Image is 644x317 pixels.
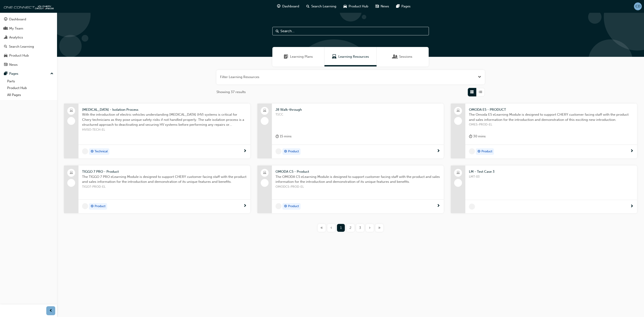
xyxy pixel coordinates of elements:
[2,24,55,33] a: My Team
[82,184,247,189] span: TIGO7-PROD-EL
[469,204,475,210] span: undefined-icon
[469,174,633,179] span: LMT-03
[469,169,633,174] span: LM - Test Case 3
[272,47,324,66] a: Learning PlansLearning Plans
[481,149,492,154] span: Product
[4,45,7,49] span: search-icon
[381,4,389,9] span: News
[257,166,444,213] a: OMODA C5 - ProductThe OMODA C5 eLearning Module is designed to support customer facing staff with...
[272,27,429,35] input: Search...
[9,71,18,76] div: Pages
[9,53,29,58] div: Product Hub
[320,225,323,230] span: «
[336,224,346,232] button: Page 1
[378,225,381,230] span: »
[275,203,282,209] span: undefined-icon
[349,4,368,9] span: Product Hub
[273,2,303,11] a: guage-iconDashboard
[372,2,393,11] a: news-iconNews
[330,225,332,230] span: ‹
[326,224,336,232] button: Previous page
[257,104,444,159] a: J8 Walk-throughT1CCduration-icon 15 minsundefined-icontarget-iconProduct
[350,225,352,230] span: 2
[64,104,250,159] a: [MEDICAL_DATA] - Isolation ProcessWith the introduction of electric vehicles understanding [MEDIC...
[393,2,414,11] a: pages-iconPages
[288,149,299,154] span: Product
[82,127,247,132] span: HVISO-TECH-EL
[2,70,55,78] button: Pages
[469,134,486,139] div: 30 mins
[9,26,23,31] div: My Team
[282,4,299,9] span: Dashboard
[5,78,55,85] a: Parts
[5,85,55,91] a: Product Hub
[377,47,429,66] a: SessionsSessions
[470,89,474,95] span: Grid
[369,225,371,230] span: ›
[338,54,369,59] span: Learning Resources
[82,169,247,174] span: TIGGO 7 PRO - Product
[365,224,375,232] button: Next page
[359,225,361,230] span: 3
[2,15,55,23] a: Dashboard
[95,204,106,209] span: Product
[9,62,18,67] div: News
[4,63,7,67] span: news-icon
[393,54,397,59] span: Sessions
[82,203,88,209] span: undefined-icon
[91,149,94,155] span: target-icon
[82,107,247,112] span: [MEDICAL_DATA] - Isolation Process
[5,91,55,98] a: All Pages
[469,122,633,127] span: OME5-PROD-EL
[477,149,481,155] span: target-icon
[355,224,365,232] button: Page 3
[478,74,481,80] button: Open the filter
[346,224,355,232] button: Page 2
[469,107,633,112] span: OMODA E5 - PRODUCT
[457,170,460,176] span: laptop-icon
[82,148,88,154] span: undefined-icon
[343,4,347,9] span: car-icon
[303,2,340,11] a: search-iconSearch Learning
[277,4,280,9] span: guage-icon
[243,204,247,208] span: next-icon
[290,54,313,59] span: Learning Plans
[324,47,377,66] a: Learning ResourcesLearning Resources
[275,112,440,117] span: T1CC
[396,4,400,9] span: pages-icon
[332,54,337,59] span: Learning Resources
[2,33,55,42] a: Analytics
[2,61,55,69] a: News
[9,35,23,40] div: Analytics
[340,2,372,11] a: car-iconProduct Hub
[317,224,326,232] button: First page
[311,4,336,9] span: Search Learning
[82,112,247,127] span: With the introduction of electric vehicles understanding [MEDICAL_DATA] (HV) systems is critical ...
[243,149,247,153] span: next-icon
[275,134,279,139] span: duration-icon
[2,43,55,51] a: Search Learning
[275,174,440,184] span: The OMODA C5 eLearning Module is designed to support customer facing staff with the product and s...
[275,184,440,189] span: OMODC5-PROD-EL
[340,225,342,230] span: 1
[276,29,279,34] span: Search
[275,169,440,174] span: OMODA C5 - Product
[479,89,482,95] span: List
[437,149,440,153] span: next-icon
[263,170,266,176] span: laptop-icon
[469,148,475,154] span: undefined-icon
[630,149,633,153] span: next-icon
[284,54,288,59] span: Learning Plans
[82,174,247,184] span: The TIGGO 7 PRO eLearning Module is designed to support CHERY customer facing staff with the prod...
[636,4,640,9] span: CD
[437,204,440,208] span: next-icon
[306,4,309,9] span: search-icon
[2,51,55,60] a: Product Hub
[451,104,637,159] a: OMODA E5 - PRODUCTThe Omoda E5 eLearning Module is designed to support CHERY customer facing staf...
[4,17,7,21] span: guage-icon
[399,54,412,59] span: Sessions
[2,2,54,11] img: cheryconnect
[451,166,637,213] a: LM - Test Case 3LMT-03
